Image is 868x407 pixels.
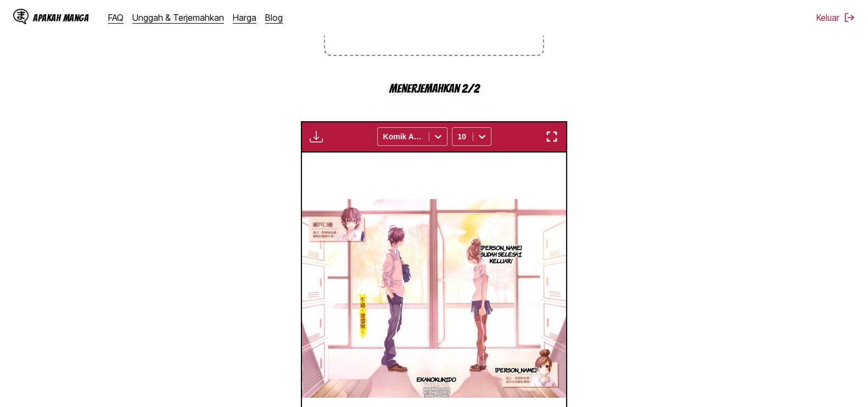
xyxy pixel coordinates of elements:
font: Menerjemahkan 2/2 [389,82,479,95]
font: [PERSON_NAME] [495,366,536,374]
a: Blog [265,12,283,23]
img: Unduh gambar terjemahan [310,130,323,143]
img: Keluar [844,12,855,23]
font: Apakah Manga [33,13,88,23]
a: FAQ [108,12,124,23]
a: Logo IsMangaApakah Manga [13,9,108,26]
button: Keluar [816,12,855,23]
font: [PERSON_NAME] sudah selesai keluar! [480,244,522,264]
a: Harga [233,12,256,23]
img: Logo IsManga [13,9,29,24]
font: Keluar [816,12,839,23]
a: Unggah & Terjemahkan [132,12,224,23]
font: Ekanokunido [417,375,456,383]
img: Panel Manga [302,199,566,398]
img: Masuk ke layar penuh [545,130,558,143]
